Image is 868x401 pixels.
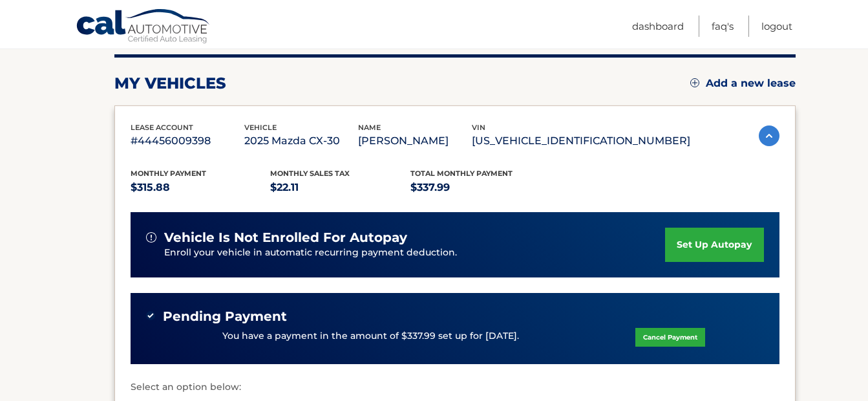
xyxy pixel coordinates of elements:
[131,380,779,395] p: Select an option below:
[472,132,690,150] p: [US_VEHICLE_IDENTIFICATION_NUMBER]
[164,246,666,260] p: Enroll your vehicle in automatic recurring payment deduction.
[712,16,734,37] a: FAQ's
[690,77,796,90] a: Add a new lease
[358,132,472,150] p: [PERSON_NAME]
[76,8,211,46] a: Cal Automotive
[270,179,410,197] p: $22.11
[222,329,519,343] p: You have a payment in the amount of $337.99 set up for [DATE].
[761,16,792,37] a: Logout
[146,232,156,243] img: alert-white.svg
[244,123,277,132] span: vehicle
[131,123,193,132] span: lease account
[358,123,381,132] span: name
[410,179,551,197] p: $337.99
[410,169,513,178] span: Total Monthly Payment
[114,74,226,93] h2: my vehicles
[635,328,705,347] a: Cancel Payment
[164,230,407,246] span: vehicle is not enrolled for autopay
[270,169,350,178] span: Monthly sales Tax
[131,169,206,178] span: Monthly Payment
[665,228,763,262] a: set up autopay
[472,123,485,132] span: vin
[163,309,287,325] span: Pending Payment
[690,78,699,87] img: add.svg
[759,125,779,146] img: accordion-active.svg
[131,179,271,197] p: $315.88
[146,311,155,320] img: check-green.svg
[131,132,244,150] p: #44456009398
[632,16,684,37] a: Dashboard
[244,132,358,150] p: 2025 Mazda CX-30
